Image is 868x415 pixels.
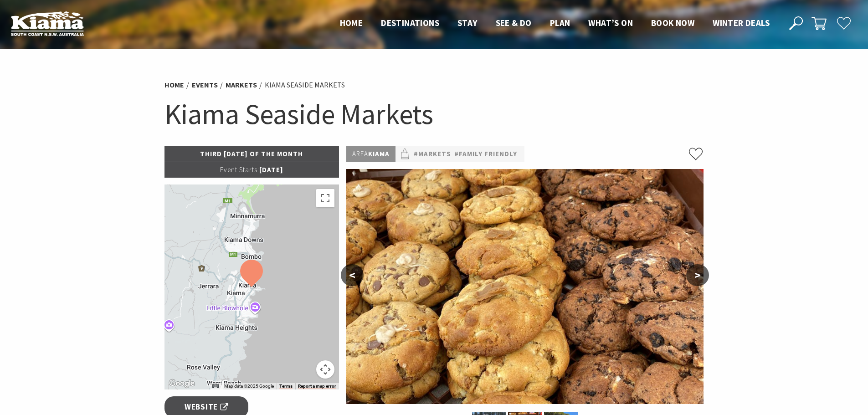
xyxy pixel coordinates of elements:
[713,17,770,28] span: Winter Deals
[341,264,364,286] button: <
[340,17,363,28] span: Home
[265,79,345,91] li: Kiama Seaside Markets
[164,162,339,178] p: [DATE]
[185,401,228,413] span: Website
[352,149,368,158] span: Area
[331,16,779,31] nav: Main Menu
[457,17,478,28] span: Stay
[226,80,257,90] a: Markets
[164,80,184,90] a: Home
[550,17,570,28] span: Plan
[192,80,218,90] a: Events
[298,384,336,389] a: Report a map error
[316,189,334,207] button: Toggle fullscreen view
[167,378,197,389] a: Open this area in Google Maps (opens a new window)
[11,11,84,36] img: Kiama Logo
[224,384,274,389] span: Map data ©2025 Google
[164,96,704,133] h1: Kiama Seaside Markets
[454,149,517,160] a: #Family Friendly
[346,169,704,404] img: Market ptoduce
[164,146,339,162] p: Third [DATE] of the Month
[496,17,532,28] span: See & Do
[316,360,334,379] button: Map camera controls
[588,17,633,28] span: What’s On
[381,17,439,28] span: Destinations
[167,378,197,389] img: Google
[279,384,293,389] a: Terms (opens in new tab)
[686,264,709,286] button: >
[212,383,219,389] button: Keyboard shortcuts
[220,165,259,174] span: Event Starts:
[346,146,395,162] p: Kiama
[414,149,451,160] a: #Markets
[651,17,694,28] span: Book now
